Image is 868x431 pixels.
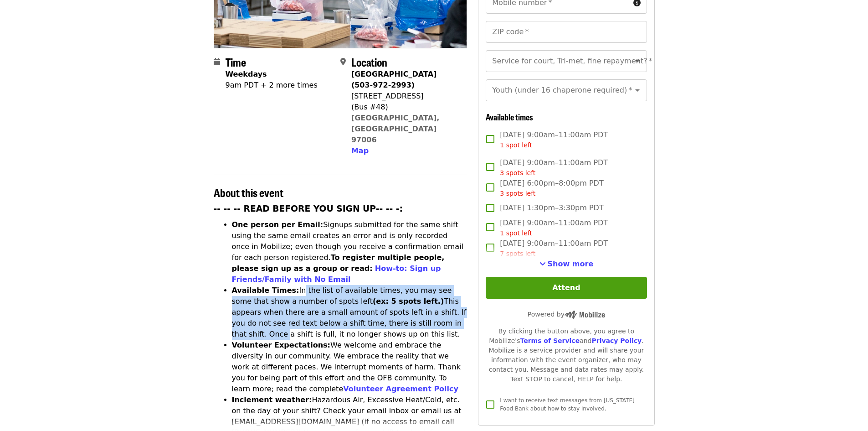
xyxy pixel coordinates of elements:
[214,57,220,66] i: calendar icon
[486,327,647,384] div: By clicking the button above, you agree to Mobilize's and . Mobilize is a service provider and wi...
[351,70,437,89] strong: [GEOGRAPHIC_DATA] (503-972-2993)
[500,157,608,178] span: [DATE] 9:00am–11:00am PDT
[500,238,608,259] span: [DATE] 9:00am–11:00am PDT
[232,285,467,340] li: In the list of available times, you may see some that show a number of spots left This appears wh...
[232,286,299,295] strong: Available Times:
[520,337,580,344] a: Terms of Service
[631,55,644,68] button: Open
[486,277,647,299] button: Attend
[500,130,608,150] span: [DATE] 9:00am–11:00am PDT
[528,311,605,318] span: Powered by
[351,102,460,113] div: (Bus #48)
[373,297,444,306] strong: (ex: 5 spots left.)
[351,91,460,102] div: [STREET_ADDRESS]
[548,260,594,268] span: Show more
[591,337,642,344] a: Privacy Policy
[351,54,387,70] span: Location
[500,169,535,177] span: 3 spots left
[500,203,603,213] span: [DATE] 1:30pm–3:30pm PDT
[500,397,634,412] span: I want to receive text messages from [US_STATE] Food Bank about how to stay involved.
[232,264,441,284] a: How-to: Sign up Friends/Family with No Email
[486,111,533,123] span: Available times
[214,184,283,200] span: About this event
[232,219,467,285] li: Signups submitted for the same shift using the same email creates an error and is only recorded o...
[351,114,440,144] a: [GEOGRAPHIC_DATA], [GEOGRAPHIC_DATA] 97006
[226,80,318,91] div: 9am PDT + 2 more times
[631,84,644,97] button: Open
[351,146,369,155] span: Map
[500,141,532,149] span: 1 spot left
[486,21,647,43] input: ZIP code
[500,178,603,198] span: [DATE] 6:00pm–8:00pm PDT
[232,395,312,404] strong: Inclement weather:
[500,229,532,237] span: 1 spot left
[500,218,608,238] span: [DATE] 9:00am–11:00am PDT
[214,204,403,213] strong: -- -- -- READ BEFORE YOU SIGN UP-- -- -:
[232,220,324,229] strong: One person per Email:
[226,70,267,78] strong: Weekdays
[565,311,605,319] img: Powered by Mobilize
[500,250,535,257] span: 7 spots left
[351,145,369,156] button: Map
[232,341,331,349] strong: Volunteer Expectations:
[340,57,346,66] i: map-marker-alt icon
[232,253,445,273] strong: To register multiple people, please sign up as a group or read:
[539,259,594,270] button: See more timeslots
[343,384,458,393] a: Volunteer Agreement Policy
[232,340,467,395] li: We welcome and embrace the diversity in our community. We embrace the reality that we work at dif...
[500,190,535,197] span: 3 spots left
[226,54,246,70] span: Time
